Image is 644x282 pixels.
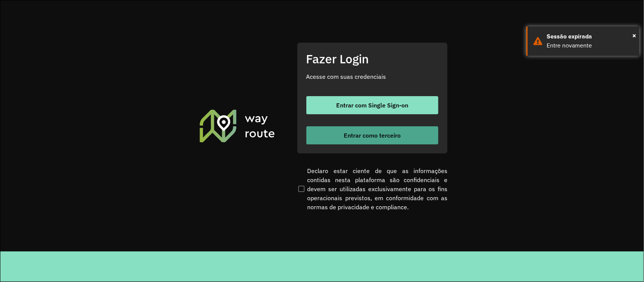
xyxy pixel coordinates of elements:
[344,132,401,138] span: Entrar como terceiro
[336,102,408,108] span: Entrar com Single Sign-on
[306,96,438,114] button: button
[198,109,276,143] img: Roteirizador AmbevTech
[547,41,634,50] div: Entre novamente
[297,166,448,211] label: Declaro estar ciente de que as informações contidas nesta plataforma são confidenciais e devem se...
[632,30,636,41] button: Close
[306,72,438,81] p: Acesse com suas credenciais
[306,126,438,144] button: button
[632,30,636,41] span: ×
[306,52,438,66] h2: Fazer Login
[547,32,634,41] div: Sessão expirada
